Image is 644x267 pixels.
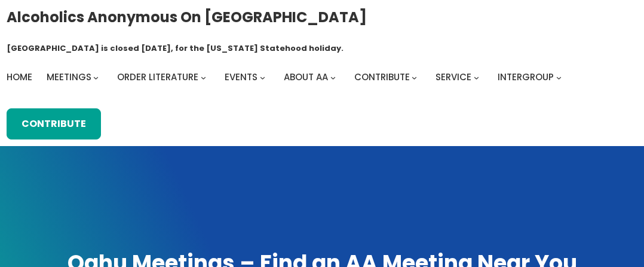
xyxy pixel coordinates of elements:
[47,71,91,83] span: Meetings
[93,75,99,80] button: Meetings submenu
[354,69,410,86] a: Contribute
[498,69,554,86] a: Intergroup
[474,75,479,80] button: Service submenu
[436,71,471,83] span: Service
[7,108,101,139] a: Contribute
[284,69,328,86] a: About AA
[498,71,554,83] span: Intergroup
[354,71,410,83] span: Contribute
[117,71,198,83] span: Order Literature
[7,69,566,86] nav: Intergroup
[7,69,32,86] a: Home
[225,71,257,83] span: Events
[7,71,32,83] span: Home
[201,75,206,80] button: Order Literature submenu
[7,4,367,30] a: Alcoholics Anonymous on [GEOGRAPHIC_DATA]
[260,75,265,80] button: Events submenu
[556,75,562,80] button: Intergroup submenu
[436,69,471,86] a: Service
[330,75,336,80] button: About AA submenu
[225,69,257,86] a: Events
[47,69,91,86] a: Meetings
[412,75,417,80] button: Contribute submenu
[284,71,328,83] span: About AA
[7,43,344,54] h1: [GEOGRAPHIC_DATA] is closed [DATE], for the [US_STATE] Statehood holiday.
